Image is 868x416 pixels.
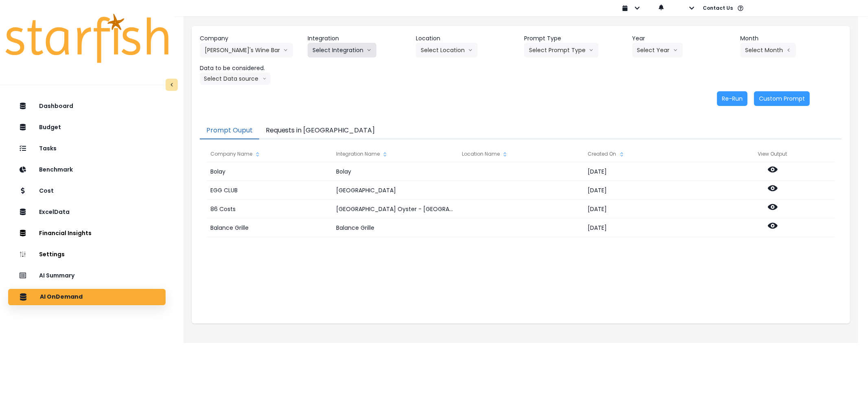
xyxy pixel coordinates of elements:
header: Company [200,34,302,43]
header: Data to be considered. [200,64,302,73]
svg: arrow down line [673,46,678,54]
p: Cost [39,187,54,194]
button: AI Summary [8,268,166,284]
button: ExcelData [8,204,166,220]
p: AI OnDemand [40,293,83,301]
button: Cost [8,183,166,199]
svg: arrow down line [367,46,372,54]
svg: sort [254,151,261,158]
div: Integration Name [332,146,457,162]
div: 86 Costs [206,200,332,218]
header: Location [416,34,518,43]
button: Settings [8,247,166,263]
header: Prompt Type [524,34,626,43]
div: EGG CLUB [206,181,332,200]
svg: sort [619,151,625,158]
svg: arrow left line [786,46,791,54]
button: Select Data sourcearrow down line [200,73,271,85]
div: View Output [710,146,835,162]
button: Benchmark [8,162,166,178]
svg: arrow down line [283,46,288,54]
button: Select Integrationarrow down line [308,43,376,57]
p: Dashboard [39,103,73,110]
button: Select Montharrow left line [740,43,796,57]
div: [GEOGRAPHIC_DATA] Oyster - [GEOGRAPHIC_DATA] [332,200,457,218]
p: ExcelData [39,209,70,216]
button: Dashboard [8,98,166,114]
button: Requests in [GEOGRAPHIC_DATA] [259,122,382,139]
button: [PERSON_NAME]'s Wine Bararrow down line [200,43,293,57]
header: Integration [308,34,409,43]
div: [DATE] [584,200,709,218]
p: Tasks [39,145,57,152]
button: AI OnDemand [8,289,166,305]
button: Tasks [8,141,166,157]
button: Select Locationarrow down line [416,43,478,57]
svg: sort [382,151,388,158]
button: Financial Insights [8,225,166,242]
svg: arrow down line [589,46,594,54]
div: Created On [584,146,709,162]
div: Bolay [206,162,332,181]
button: Custom Prompt [754,91,810,106]
svg: sort [502,151,508,158]
svg: arrow down line [468,46,473,54]
svg: arrow down line [262,75,267,83]
p: Budget [39,124,61,131]
button: Select Prompt Typearrow down line [524,43,599,57]
div: [DATE] [584,218,709,237]
p: Benchmark [39,166,73,173]
div: Company Name [206,146,332,162]
div: [DATE] [584,162,709,181]
div: Bolay [332,162,457,181]
header: Year [632,34,734,43]
p: AI Summary [39,272,74,279]
div: Balance Grille [206,218,332,237]
button: Re-Run [717,91,748,106]
button: Prompt Ouput [200,122,259,139]
div: [GEOGRAPHIC_DATA] [332,181,457,200]
button: Select Yeararrow down line [632,43,683,57]
header: Month [740,34,842,43]
div: Balance Grille [332,218,457,237]
div: Location Name [458,146,583,162]
button: Budget [8,119,166,136]
div: [DATE] [584,181,709,200]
